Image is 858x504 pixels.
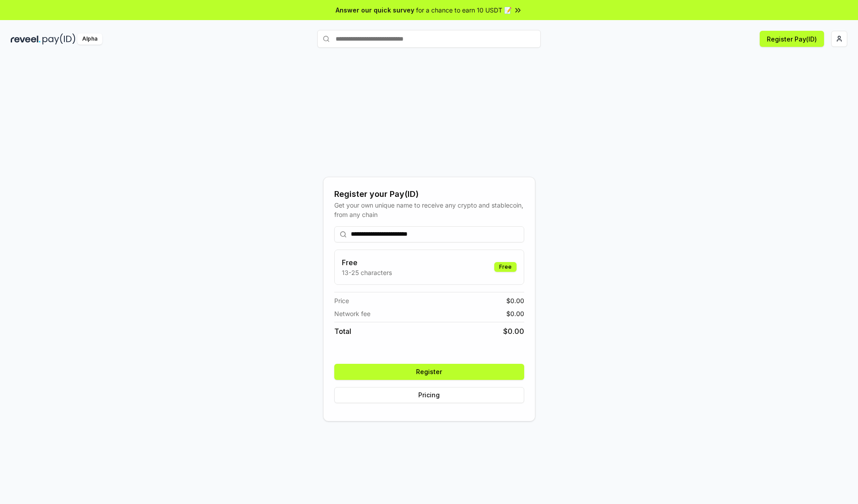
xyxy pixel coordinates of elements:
[334,309,370,318] span: Network fee
[506,296,524,305] span: $ 0.00
[334,188,524,200] div: Register your Pay(ID)
[77,33,102,45] div: Alpha
[342,268,392,277] p: 13-25 characters
[334,326,351,337] span: Total
[334,296,349,305] span: Price
[760,31,824,47] button: Register Pay(ID)
[42,33,76,45] img: pay_id
[11,33,41,45] img: reveel_dark
[336,5,414,15] span: Answer our quick survey
[494,262,517,272] div: Free
[334,200,524,219] div: Get your own unique name to receive any crypto and stablecoin, from any chain
[334,387,524,403] button: Pricing
[503,326,524,337] span: $ 0.00
[416,5,512,15] span: for a chance to earn 10 USDT 📝
[506,309,524,318] span: $ 0.00
[342,257,392,268] h3: Free
[334,364,524,380] button: Register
